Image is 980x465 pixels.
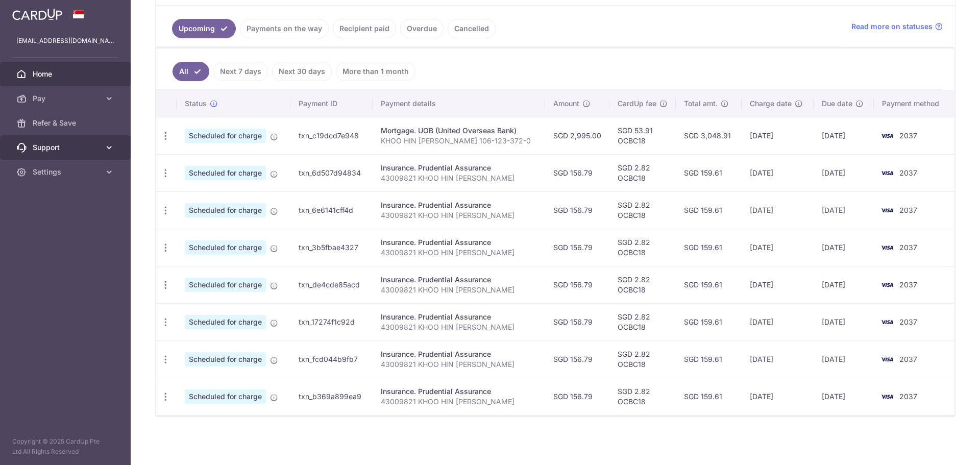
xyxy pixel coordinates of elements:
span: Scheduled for charge [185,129,266,143]
a: Payments on the way [240,19,329,38]
span: 2037 [899,206,917,214]
td: SGD 156.79 [545,378,609,415]
span: Scheduled for charge [185,315,266,329]
td: [DATE] [814,229,874,266]
td: SGD 159.61 [676,266,742,303]
td: SGD 2.82 OCBC18 [609,266,676,303]
td: SGD 159.61 [676,303,742,340]
img: Bank Card [877,353,897,365]
a: Read more on statuses [851,21,943,32]
div: Insurance. Prudential Assurance [381,163,537,173]
td: SGD 156.79 [545,229,609,266]
td: SGD 156.79 [545,191,609,229]
td: txn_17274f1c92d [290,303,373,340]
span: Scheduled for charge [185,203,266,217]
td: txn_fcd044b9fb7 [290,340,373,378]
p: 43009821 KHOO HIN [PERSON_NAME] [381,397,537,407]
td: txn_3b5fbae4327 [290,229,373,266]
span: Charge date [750,99,792,109]
td: SGD 2.82 OCBC18 [609,340,676,378]
span: Home [33,69,100,79]
a: Recipient paid [333,19,396,38]
span: 2037 [899,355,917,363]
td: SGD 2.82 OCBC18 [609,229,676,266]
img: Bank Card [877,130,897,142]
span: Total amt. [684,99,718,109]
p: [EMAIL_ADDRESS][DOMAIN_NAME] [16,36,114,46]
td: [DATE] [814,191,874,229]
td: SGD 159.61 [676,191,742,229]
a: Upcoming [172,19,236,38]
td: [DATE] [742,117,814,154]
div: Insurance. Prudential Assurance [381,275,537,285]
td: SGD 2.82 OCBC18 [609,154,676,191]
span: 2037 [899,243,917,252]
img: Bank Card [877,167,897,179]
span: Scheduled for charge [185,389,266,404]
td: [DATE] [742,303,814,340]
span: 2037 [899,280,917,289]
span: 2037 [899,317,917,326]
span: Scheduled for charge [185,352,266,366]
span: Settings [33,167,100,177]
span: Amount [553,99,579,109]
p: 43009821 KHOO HIN [PERSON_NAME] [381,322,537,332]
span: Scheduled for charge [185,166,266,180]
td: [DATE] [814,117,874,154]
td: [DATE] [742,266,814,303]
th: Payment method [874,90,954,117]
td: [DATE] [814,378,874,415]
div: Mortgage. UOB (United Overseas Bank) [381,126,537,136]
p: 43009821 KHOO HIN [PERSON_NAME] [381,248,537,258]
p: KHOO HIN [PERSON_NAME] 106-123-372-0 [381,136,537,146]
p: 43009821 KHOO HIN [PERSON_NAME] [381,173,537,183]
span: 2037 [899,131,917,140]
div: Insurance. Prudential Assurance [381,312,537,322]
td: SGD 2.82 OCBC18 [609,303,676,340]
div: Insurance. Prudential Assurance [381,200,537,210]
p: 43009821 KHOO HIN [PERSON_NAME] [381,285,537,295]
img: Bank Card [877,390,897,403]
span: Scheduled for charge [185,240,266,255]
a: Overdue [400,19,444,38]
td: [DATE] [742,154,814,191]
div: Insurance. Prudential Assurance [381,386,537,397]
td: txn_c19dcd7e948 [290,117,373,154]
td: SGD 156.79 [545,303,609,340]
img: Bank Card [877,279,897,291]
td: txn_6d507d94834 [290,154,373,191]
td: [DATE] [742,191,814,229]
td: SGD 159.61 [676,378,742,415]
p: 43009821 KHOO HIN [PERSON_NAME] [381,210,537,221]
div: Insurance. Prudential Assurance [381,349,537,359]
td: SGD 3,048.91 [676,117,742,154]
td: [DATE] [742,229,814,266]
td: SGD 159.61 [676,154,742,191]
td: SGD 53.91 OCBC18 [609,117,676,154]
td: SGD 156.79 [545,154,609,191]
img: Bank Card [877,204,897,216]
span: Due date [822,99,852,109]
td: txn_6e6141cff4d [290,191,373,229]
td: [DATE] [814,340,874,378]
td: [DATE] [742,378,814,415]
a: Next 30 days [272,62,332,81]
span: 2037 [899,168,917,177]
span: Pay [33,93,100,104]
td: txn_b369a899ea9 [290,378,373,415]
td: SGD 159.61 [676,229,742,266]
th: Payment ID [290,90,373,117]
div: Insurance. Prudential Assurance [381,237,537,248]
td: SGD 159.61 [676,340,742,378]
td: [DATE] [814,303,874,340]
td: txn_de4cde85acd [290,266,373,303]
a: Next 7 days [213,62,268,81]
td: SGD 156.79 [545,266,609,303]
a: More than 1 month [336,62,415,81]
span: Read more on statuses [851,21,933,32]
img: Bank Card [877,316,897,328]
td: SGD 156.79 [545,340,609,378]
img: Bank Card [877,241,897,254]
p: 43009821 KHOO HIN [PERSON_NAME] [381,359,537,370]
span: Status [185,99,207,109]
